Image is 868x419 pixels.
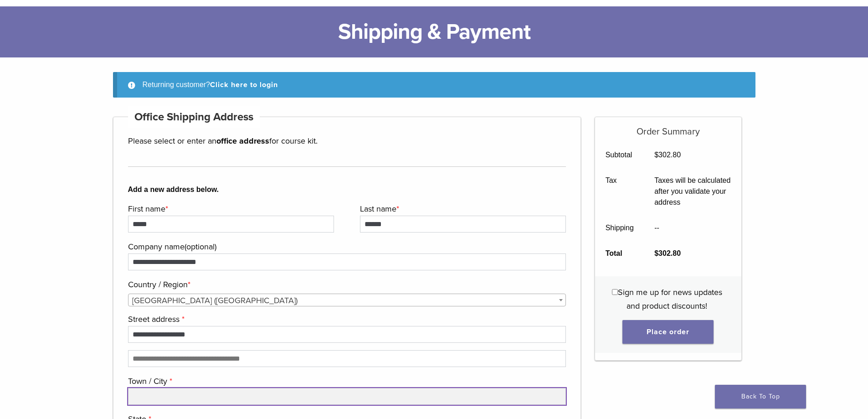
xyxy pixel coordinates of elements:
[612,289,618,295] input: Sign me up for news updates and product discounts!
[622,320,714,344] button: Place order
[128,294,566,306] span: Country / Region
[715,385,806,409] a: Back To Top
[216,136,269,146] strong: office address
[128,312,564,326] label: Street address
[595,241,644,266] th: Total
[128,184,566,195] b: Add a new address below.
[654,224,659,232] span: --
[360,202,564,216] label: Last name
[128,278,564,291] label: Country / Region
[595,168,644,215] th: Tax
[654,249,658,257] span: $
[128,240,564,253] label: Company name
[128,202,332,216] label: First name
[128,374,564,388] label: Town / City
[128,294,566,307] span: United States (US)
[654,151,681,159] bdi: 302.80
[128,106,260,128] h4: Office Shipping Address
[128,134,566,148] p: Please select or enter an for course kit.
[595,215,644,241] th: Shipping
[654,151,658,159] span: $
[654,249,681,257] bdi: 302.80
[113,72,755,98] div: Returning customer?
[618,287,722,311] span: Sign me up for news updates and product discounts!
[595,142,644,168] th: Subtotal
[595,117,741,137] h5: Order Summary
[185,242,216,252] span: (optional)
[210,80,278,89] a: Click here to login
[644,168,741,215] td: Taxes will be calculated after you validate your address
